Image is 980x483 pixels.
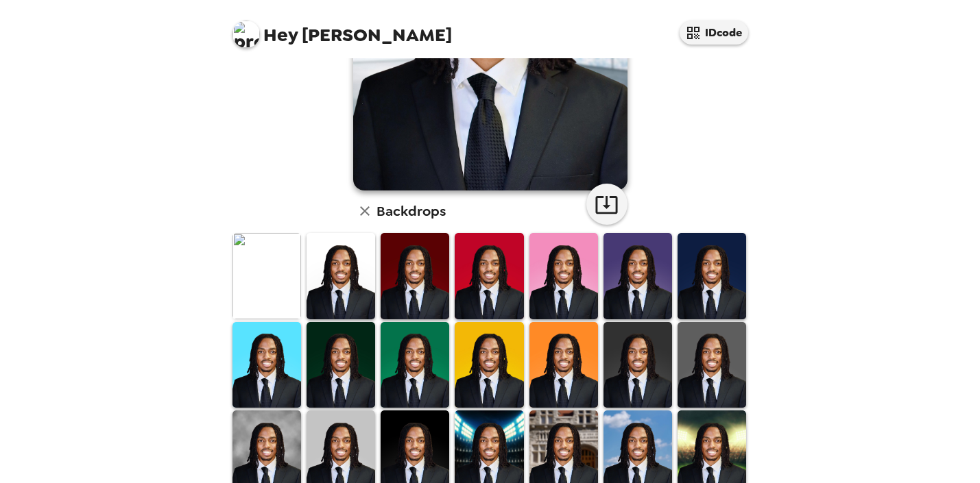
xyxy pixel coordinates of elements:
[377,200,446,222] h6: Backdrops
[232,233,301,319] img: Original
[680,21,748,45] button: IDcode
[232,14,452,45] span: [PERSON_NAME]
[232,21,260,48] img: profile pic
[263,23,298,47] span: Hey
